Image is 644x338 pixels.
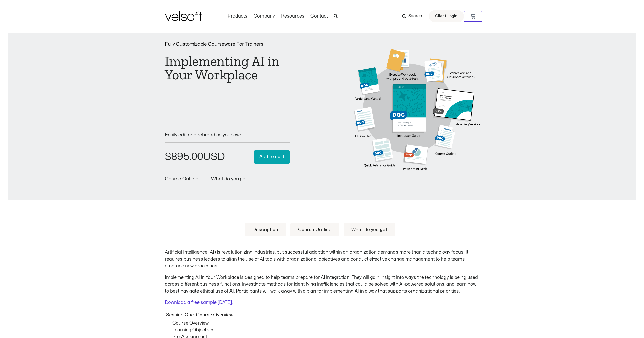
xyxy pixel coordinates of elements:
[166,312,478,318] p: Session One: Course Overview
[307,13,331,19] a: ContactMenu Toggle
[225,13,251,19] a: ProductsMenu Toggle
[165,249,480,269] p: Artificial Intelligence (AI) is revolutionizing industries, but successful adoption within an org...
[165,152,203,162] bdi: 895.00
[165,42,290,47] p: Fully Customizable Courseware For Trainers
[245,223,286,236] a: Description
[172,327,480,333] p: Learning Objectives
[165,152,171,162] span: $
[165,133,290,137] p: Easily edit and rebrand as your own
[165,11,202,21] img: Velsoft Training Materials
[165,300,233,305] a: Download a free sample [DATE].
[290,223,339,236] a: Course Outline
[172,320,480,327] p: Course Overview
[402,12,426,21] a: Search
[165,274,480,295] p: Implementing AI in Your Workplace is designed to help teams prepare for AI integration. They will...
[354,49,479,176] img: Second Product Image
[254,150,290,164] button: Add to cart
[165,54,290,82] h1: Implementing AI in Your Workplace
[408,13,422,20] span: Search
[225,13,331,19] nav: Menu
[251,13,278,19] a: CompanyMenu Toggle
[344,223,395,236] a: What do you get
[211,176,247,181] a: What do you get
[278,13,307,19] a: ResourcesMenu Toggle
[429,10,464,22] a: Client Login
[435,13,457,20] span: Client Login
[165,176,199,181] a: Course Outline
